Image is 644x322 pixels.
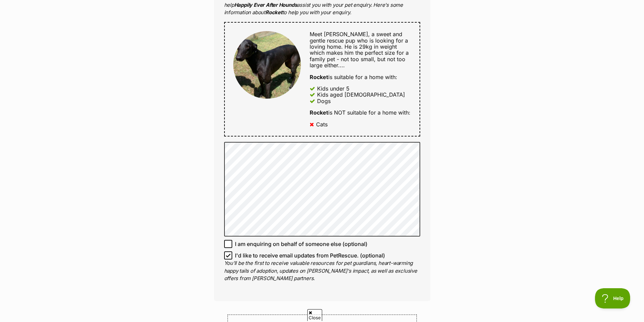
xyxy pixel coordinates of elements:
[317,92,405,98] div: Kids aged [DEMOGRAPHIC_DATA]
[310,31,409,69] span: Meet [PERSON_NAME], a sweet and gentle rescue pup who is looking for a loving home. He is 29kg in...
[265,9,282,16] strong: Rocket
[595,288,630,308] iframe: Help Scout Beacon - Open
[235,251,385,259] span: I'd like to receive email updates from PetRescue. (optional)
[310,109,411,116] div: is NOT suitable for a home with:
[317,98,331,104] div: Dogs
[307,309,322,321] span: Close
[234,2,297,8] strong: Happily Ever After Hounds
[317,85,350,92] div: Kids under 5
[316,121,328,127] div: Cats
[224,259,420,282] p: You'll be the first to receive valuable resources for pet guardians, heart-warming happy tails of...
[310,74,411,80] div: is suitable for a home with:
[233,31,301,99] img: Rocket
[310,74,328,80] strong: Rocket
[310,109,328,116] strong: Rocket
[235,240,367,248] span: I am enquiring on behalf of someone else (optional)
